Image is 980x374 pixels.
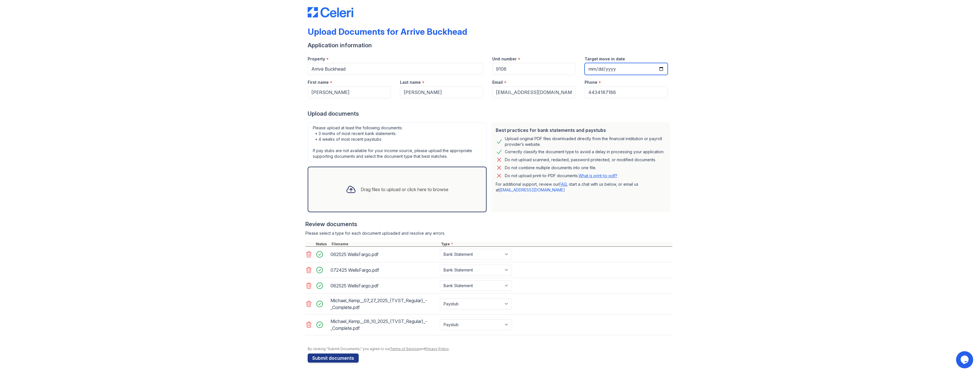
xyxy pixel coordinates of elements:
[505,156,656,163] div: Do not upload scanned, redacted, password protected, or modified documents.
[330,242,440,246] div: Filename
[579,173,617,178] a: What is print-to-pdf?
[505,164,596,171] div: Do not combine multiple documents into one file.
[330,317,438,333] div: Michael_Kemp__08_10_2025_(TVST_Regular)_-_Complete.pdf
[425,347,449,351] a: Privacy Policy.
[499,187,565,192] a: [EMAIL_ADDRESS][DOMAIN_NAME]
[330,250,438,259] div: 062525 WellsFargo.pdf
[440,242,672,246] div: Type
[505,136,665,147] div: Upload original PDF files downloaded directly from the financial institution or payroll provider’...
[330,265,438,275] div: 072425 WellsFargo.pdf
[308,122,487,162] div: Please upload at least the following documents: • 3 months of most recent bank statements • 4 wee...
[305,230,672,236] div: Please select a type for each document uploaded and resolve any errors.
[308,79,329,85] label: First name
[330,296,438,312] div: Michael_Kemp__07_27_2025_(TVST_Regular)_-_Complete.pdf
[585,56,625,62] label: Target move in date
[492,79,503,85] label: Email
[361,186,448,193] div: Drag files to upload or click here to browse
[400,79,421,85] label: Last name
[496,181,665,193] p: For additional support, review our , start a chat with us below, or email us at
[308,26,467,37] div: Upload Documents for Arrive Buckhead
[308,7,353,17] img: CE_Logo_Blue-a8612792a0a2168367f1c8372b55b34899dd931a85d93a1a3d3e32e68fde9ad4.png
[585,79,597,85] label: Phone
[308,110,672,118] div: Upload documents
[330,281,438,290] div: 082525 WellsFargo.pdf
[308,41,672,49] div: Application information
[956,351,974,368] iframe: chat widget
[505,148,664,155] div: Correctly classify the document type to avoid a delay in processing your application.
[492,56,517,62] label: Unit number
[308,347,672,351] div: By clicking "Submit Documents," you agree to our and
[559,182,567,187] a: FAQ
[315,242,330,246] div: Status
[496,127,665,134] div: Best practices for bank statements and paystubs
[390,347,419,351] a: Terms of Service
[505,173,617,179] p: Do not upload print-to-PDF documents.
[308,56,325,62] label: Property
[305,220,672,228] div: Review documents
[308,353,359,363] button: Submit documents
